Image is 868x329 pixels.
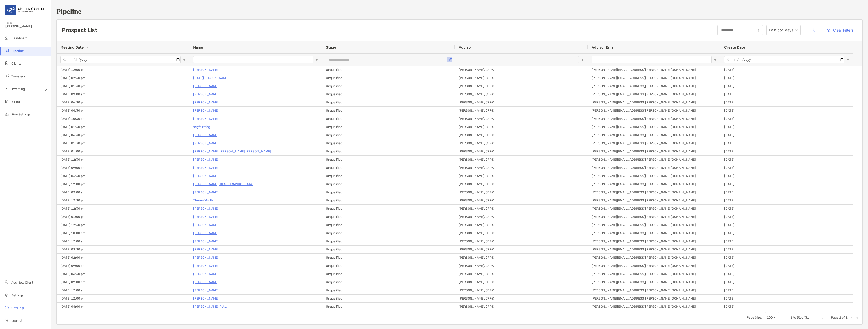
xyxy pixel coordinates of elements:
div: [PERSON_NAME], CFP® [455,278,588,286]
div: [DATE] 06:30 pm [57,98,190,106]
div: Page Size [765,312,779,323]
div: Unqualified [322,180,455,188]
span: Billing [11,100,20,104]
div: [PERSON_NAME], CFP® [455,172,588,180]
a: [PERSON_NAME] [193,140,219,146]
img: settings icon [4,292,10,298]
div: [PERSON_NAME][EMAIL_ADDRESS][PERSON_NAME][DOMAIN_NAME] [588,139,721,147]
div: [PERSON_NAME], CFP® [455,82,588,90]
div: [DATE] 10:30 am [57,115,190,123]
a: [PERSON_NAME] [193,222,219,228]
a: Theron Worth [193,198,213,203]
div: [DATE] [721,262,853,270]
div: [PERSON_NAME], CFP® [455,246,588,253]
div: [PERSON_NAME][EMAIL_ADDRESS][PERSON_NAME][DOMAIN_NAME] [588,90,721,98]
div: [DATE] [721,303,853,311]
div: Last Page [855,316,858,319]
div: [DATE] 09:00 am [57,278,190,286]
div: [DATE] [721,139,853,147]
img: billing icon [4,99,10,104]
div: Unqualified [322,123,455,131]
div: First Page [820,316,824,319]
span: to [793,316,796,319]
a: [PERSON_NAME] [193,238,219,244]
span: Meeting Date [60,45,84,49]
div: [PERSON_NAME], CFP® [455,229,588,237]
div: [PERSON_NAME], CFP® [455,205,588,213]
div: Unqualified [322,107,455,115]
span: 31 [797,316,801,319]
img: transfers icon [4,73,10,79]
p: [PERSON_NAME] [193,255,219,260]
span: Firm Settings [11,113,30,116]
div: Unqualified [322,156,455,164]
a: [PERSON_NAME] [193,214,219,220]
a: [PERSON_NAME] [193,287,219,293]
div: [DATE] [721,254,853,262]
div: Unqualified [322,98,455,106]
div: [PERSON_NAME][EMAIL_ADDRESS][PERSON_NAME][DOMAIN_NAME] [588,278,721,286]
div: Unqualified [322,82,455,90]
div: [DATE] 02:00 pm [57,254,190,262]
p: [PERSON_NAME] [193,247,219,252]
img: dashboard icon [4,35,10,41]
div: [PERSON_NAME], CFP® [455,270,588,278]
div: [DATE] [721,196,853,204]
h1: Pipeline [56,7,863,16]
div: [DATE] 12:30 pm [57,196,190,204]
div: [DATE] 01:30 pm [57,123,190,131]
a: [PERSON_NAME] [193,132,219,138]
a: [PERSON_NAME] [193,189,219,195]
div: [PERSON_NAME], CFP® [455,164,588,172]
div: [PERSON_NAME], CFP® [455,131,588,139]
div: [PERSON_NAME], CFP® [455,295,588,302]
p: [PERSON_NAME] [193,279,219,285]
p: sdgfa ksfdg [193,124,210,130]
div: [PERSON_NAME][EMAIL_ADDRESS][PERSON_NAME][DOMAIN_NAME] [588,172,721,180]
a: [PERSON_NAME] [193,165,219,171]
div: Unqualified [322,147,455,155]
div: [PERSON_NAME], CFP® [455,262,588,270]
span: of [801,316,804,319]
div: [DATE] 09:00 am [57,188,190,196]
span: Advisor [459,45,472,49]
a: [PERSON_NAME] [193,83,219,89]
div: Unqualified [322,74,455,82]
div: [DATE] 04:30 pm [57,107,190,115]
div: Unqualified [322,286,455,294]
div: [PERSON_NAME][EMAIL_ADDRESS][PERSON_NAME][DOMAIN_NAME] [588,262,721,270]
img: logout icon [4,318,10,323]
span: Get Help [11,306,24,310]
div: [PERSON_NAME][EMAIL_ADDRESS][PERSON_NAME][DOMAIN_NAME] [588,164,721,172]
div: [PERSON_NAME][EMAIL_ADDRESS][PERSON_NAME][DOMAIN_NAME] [588,98,721,106]
div: [DATE] [721,74,853,82]
div: [DATE] 01:00 pm [57,147,190,155]
div: [DATE] 12:30 pm [57,221,190,229]
a: [PERSON_NAME] [193,100,219,105]
div: [DATE] 12:00 am [57,237,190,245]
div: Unqualified [322,221,455,229]
div: [PERSON_NAME][EMAIL_ADDRESS][PERSON_NAME][DOMAIN_NAME] [588,286,721,294]
a: [PERSON_NAME] [193,116,219,122]
div: Unqualified [322,164,455,172]
p: [PERSON_NAME] [193,230,219,236]
img: pipeline icon [4,48,10,53]
a: [PERSON_NAME] [193,173,219,179]
div: Unqualified [322,254,455,262]
button: Open Filter Menu [846,58,850,61]
div: Next Page [849,316,853,319]
div: [DATE] [721,115,853,123]
a: [PERSON_NAME] Potty [193,304,227,309]
div: [DATE] 04:00 pm [57,303,190,311]
a: [DATE][PERSON_NAME] [193,75,229,81]
div: [DATE] [721,221,853,229]
a: [PERSON_NAME] [193,108,219,113]
a: [PERSON_NAME] [193,157,219,162]
div: [DATE] 12:00 am [57,286,190,294]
